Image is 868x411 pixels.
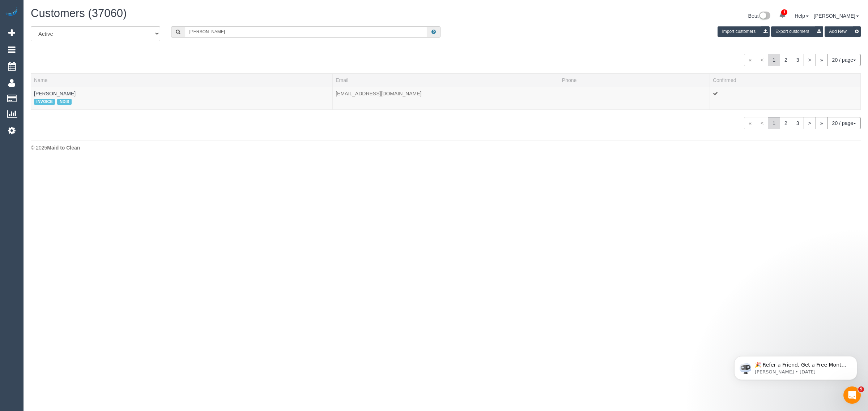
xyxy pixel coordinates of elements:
td: Phone [559,87,710,109]
a: Beta [748,13,771,19]
th: Confirmed [710,73,860,87]
img: Automaid Logo [4,7,19,17]
iframe: Intercom notifications message [723,341,868,391]
input: Search customers ... [185,26,427,38]
a: Help [795,13,809,19]
div: Tags [34,97,329,107]
span: Customers (37060) [31,7,127,20]
a: 3 [792,54,804,66]
span: 1 [781,9,787,15]
button: Import customers [718,26,770,37]
div: © 2025 [31,144,861,151]
button: Add New [825,26,861,37]
button: 20 / page [827,117,861,129]
th: Name [31,73,333,87]
th: Email [333,73,559,87]
a: 2 [780,117,792,129]
span: < [756,54,768,66]
a: [PERSON_NAME] [814,13,859,19]
th: Phone [559,73,710,87]
nav: Pagination navigation [744,54,861,66]
strong: Maid to Clean [47,145,80,151]
td: Email [333,87,559,109]
a: > [804,117,816,129]
a: » [816,117,828,129]
span: < [756,117,768,129]
td: Confirmed [710,87,860,109]
a: [PERSON_NAME] [34,91,76,96]
span: 9 [858,386,864,392]
a: 2 [780,54,792,66]
span: NDIS [57,99,71,105]
a: 3 [792,117,804,129]
iframe: Intercom live chat [843,386,861,404]
span: « [744,117,756,129]
span: INVOICE [34,99,55,105]
span: 1 [768,117,780,129]
a: » [816,54,828,66]
button: Export customers [771,26,823,37]
button: 20 / page [827,54,861,66]
img: New interface [758,12,770,21]
nav: Pagination navigation [744,117,861,129]
span: « [744,54,756,66]
a: > [804,54,816,66]
a: 1 [775,7,790,23]
td: Name [31,87,333,109]
span: 1 [768,54,780,66]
